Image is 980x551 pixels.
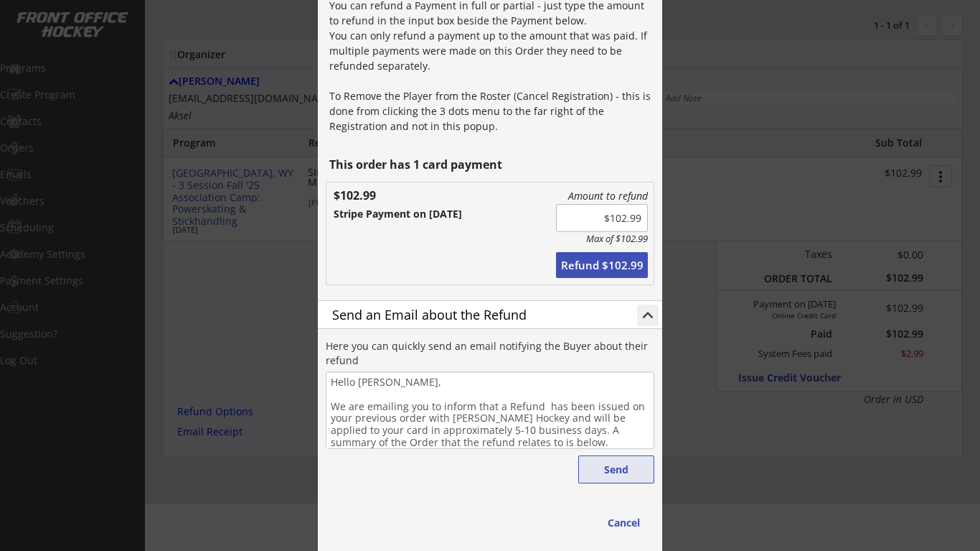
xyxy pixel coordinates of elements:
div: Stripe Payment on [DATE] [334,209,540,219]
div: Send an Email about the Refund [332,308,615,321]
div: Here you can quickly send an email notifying the Buyer about their refund [326,339,654,367]
button: Refund $102.99 [556,252,648,278]
button: Cancel [593,509,654,536]
button: keyboard_arrow_up [637,305,659,326]
div: $102.99 [334,190,406,201]
div: This order has 1 card payment [329,159,654,170]
div: Amount to refund [556,190,648,203]
input: Amount to refund [556,204,648,232]
button: Send [578,455,654,483]
div: Max of $102.99 [556,233,648,245]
